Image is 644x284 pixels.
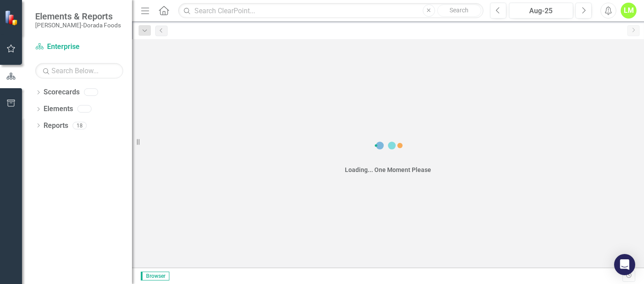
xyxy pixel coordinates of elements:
[44,121,68,131] a: Reports
[141,272,169,280] span: Browser
[450,7,468,14] span: Search
[35,63,123,78] input: Search Below...
[35,42,123,52] a: Enterprise
[512,6,570,16] div: Aug-25
[4,10,20,26] img: ClearPoint Strategy
[35,11,121,22] span: Elements & Reports
[345,165,431,174] div: Loading... One Moment Please
[621,3,637,19] button: LM
[35,22,121,29] small: [PERSON_NAME]-Dorada Foods
[509,3,573,19] button: Aug-25
[44,104,73,114] a: Elements
[73,122,87,129] div: 18
[614,254,635,275] div: Open Intercom Messenger
[437,4,481,17] button: Search
[44,87,80,97] a: Scorecards
[178,3,483,19] input: Search ClearPoint...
